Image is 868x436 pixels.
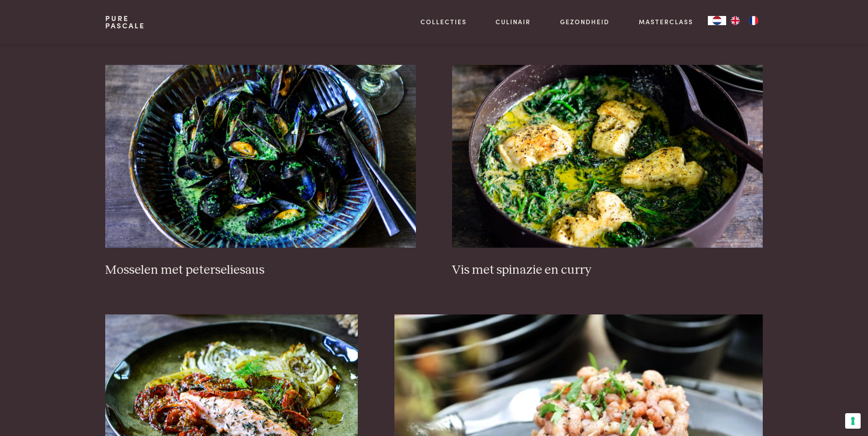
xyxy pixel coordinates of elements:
[708,16,726,25] div: Language
[105,65,415,248] img: Mosselen met peterseliesaus
[726,16,763,25] ul: Language list
[496,17,531,27] a: Culinair
[452,65,762,248] img: Vis met spinazie en curry
[708,16,763,25] aside: Language selected: Nederlands
[421,17,467,27] a: Collecties
[560,17,609,27] a: Gezondheid
[639,17,693,27] a: Masterclass
[708,16,726,25] a: NL
[105,15,145,29] a: PurePascale
[105,262,415,278] h3: Mosselen met peterseliesaus
[744,16,763,25] a: FR
[452,262,762,278] h3: Vis met spinazie en curry
[845,413,861,429] button: Uw voorkeuren voor toestemming voor trackingtechnologieën
[452,65,762,278] a: Vis met spinazie en curry Vis met spinazie en curry
[726,16,744,25] a: EN
[105,65,415,278] a: Mosselen met peterseliesaus Mosselen met peterseliesaus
